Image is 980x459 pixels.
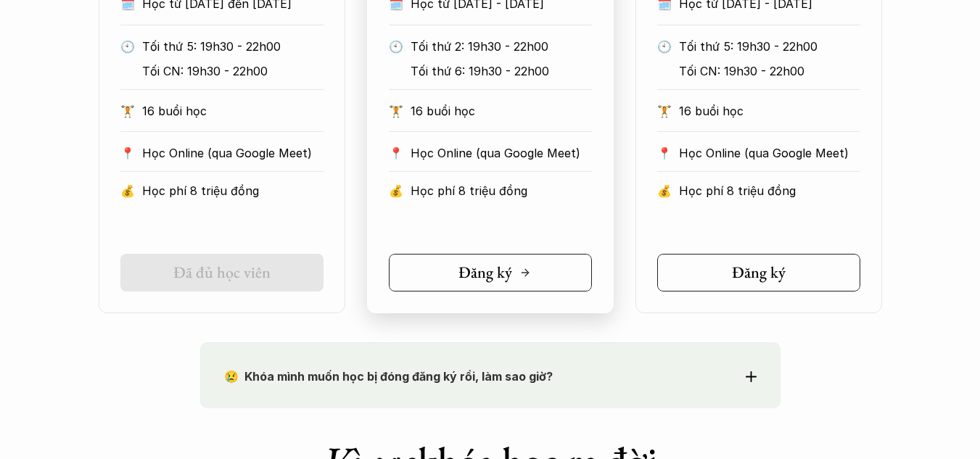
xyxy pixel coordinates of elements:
p: Học Online (qua Google Meet) [679,142,860,164]
p: 📍 [120,146,135,160]
strong: 😢 Khóa mình muốn học bị đóng đăng ký rồi, làm sao giờ? [224,369,553,384]
p: 16 buổi học [411,100,592,122]
p: Học Online (qua Google Meet) [411,142,592,164]
h5: Đăng ký [458,263,512,282]
p: Tối thứ 5: 19h30 - 22h00 [142,36,345,57]
p: 🕙 [120,36,135,57]
p: Học phí 8 triệu đồng [142,180,324,202]
p: Học phí 8 triệu đồng [679,180,860,202]
a: Đăng ký [657,254,860,291]
p: 🕙 [389,36,403,57]
h5: Đã đủ học viên [173,263,271,282]
p: Tối CN: 19h30 - 22h00 [679,60,881,82]
p: 16 buổi học [679,100,860,122]
p: 📍 [657,146,672,160]
p: 🏋️ [120,100,135,122]
p: 💰 [389,180,403,202]
p: 📍 [389,146,403,160]
p: 💰 [657,180,672,202]
p: 💰 [120,180,135,202]
p: Tối thứ 5: 19h30 - 22h00 [679,36,881,57]
a: Đăng ký [389,254,592,291]
h5: Đăng ký [732,263,786,282]
p: 🏋️ [657,100,672,122]
p: Học Online (qua Google Meet) [142,142,324,164]
p: Tối thứ 6: 19h30 - 22h00 [411,60,613,82]
p: 🏋️ [389,100,403,122]
p: Học phí 8 triệu đồng [411,180,592,202]
p: 16 buổi học [142,100,324,122]
p: Tối CN: 19h30 - 22h00 [142,60,345,82]
p: Tối thứ 2: 19h30 - 22h00 [411,36,613,57]
p: 🕙 [657,36,672,57]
